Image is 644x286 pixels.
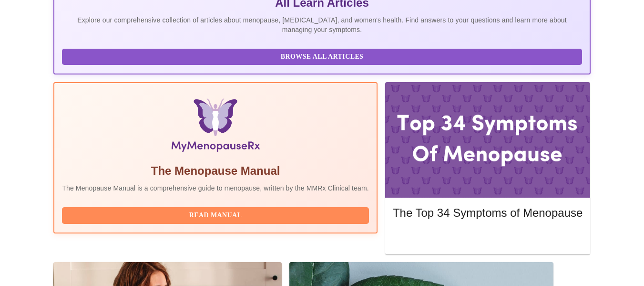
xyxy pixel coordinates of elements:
[62,52,584,60] a: Browse All Articles
[62,207,369,224] button: Read Manual
[72,51,572,63] span: Browse All Articles
[111,98,320,156] img: Menopause Manual
[393,205,583,221] h5: The Top 34 Symptoms of Menopause
[62,15,582,34] p: Explore our comprehensive collection of articles about menopause, [MEDICAL_DATA], and women's hea...
[402,232,573,244] span: Read More
[62,163,369,179] h5: The Menopause Manual
[62,211,371,219] a: Read Manual
[393,233,585,241] a: Read More
[393,230,583,246] button: Read More
[62,183,369,193] p: The Menopause Manual is a comprehensive guide to menopause, written by the MMRx Clinical team.
[62,49,582,65] button: Browse All Articles
[72,210,359,222] span: Read Manual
